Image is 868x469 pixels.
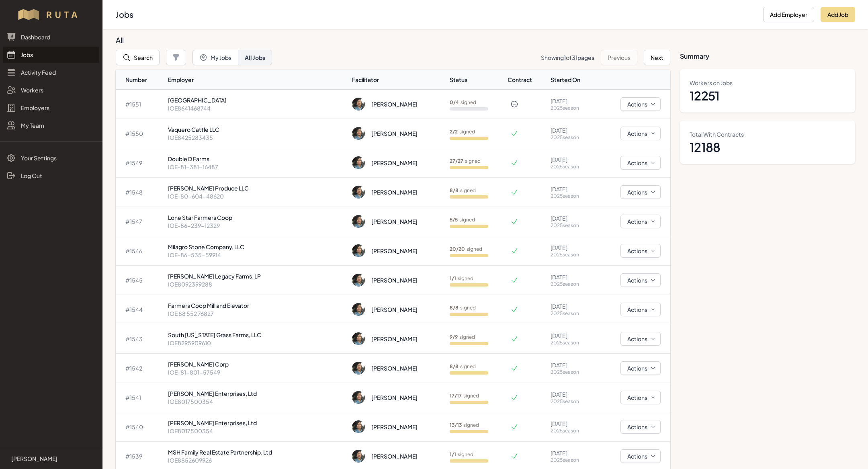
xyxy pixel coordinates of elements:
[371,305,418,313] div: [PERSON_NAME]
[551,420,593,428] p: [DATE]
[450,275,473,282] p: signed
[551,97,593,105] p: [DATE]
[349,70,446,90] th: Facilitator
[168,419,346,427] p: [PERSON_NAME] Enterprises, Ltd
[680,35,855,61] h3: Summary
[116,383,165,412] td: # 1541
[168,133,346,141] p: IOE8425283435
[371,217,418,225] div: [PERSON_NAME]
[168,427,346,435] p: IOE8017500354
[450,217,475,223] p: signed
[116,9,757,20] h2: Jobs
[551,332,593,340] p: [DATE]
[168,104,346,112] p: IOE8641468744
[690,79,845,87] dt: Workers on Jobs
[450,393,479,399] p: signed
[168,96,346,104] p: [GEOGRAPHIC_DATA]
[690,130,845,138] dt: Total With Contracts
[371,129,418,137] div: [PERSON_NAME]
[450,275,456,281] b: 1 / 1
[620,244,661,258] button: Actions
[3,168,99,184] a: Log Out
[116,207,165,236] td: # 1547
[620,449,661,463] button: Actions
[450,334,475,340] p: signed
[620,215,661,228] button: Actions
[168,360,346,368] p: [PERSON_NAME] Corp
[116,236,165,266] td: # 1546
[116,412,165,442] td: # 1540
[168,184,346,192] p: [PERSON_NAME] Produce LLC
[690,140,845,154] dd: 12188
[450,187,476,194] p: signed
[3,117,99,133] a: My Team
[450,305,459,311] b: 8 / 8
[551,193,593,199] p: 2025 season
[541,50,670,65] nav: Pagination
[168,243,346,251] p: Milagro Stone Company, LLC
[551,126,593,134] p: [DATE]
[371,188,418,196] div: [PERSON_NAME]
[371,100,418,108] div: [PERSON_NAME]
[168,251,346,259] p: IOE-86-535-59914
[551,281,593,287] p: 2025 season
[450,217,458,223] b: 5 / 5
[551,105,593,111] p: 2025 season
[165,70,349,90] th: Employer
[168,331,346,339] p: South [US_STATE] Grass Farms, LLC
[551,449,593,457] p: [DATE]
[551,252,593,258] p: 2025 season
[168,192,346,200] p: IOE-80-604-48620
[168,389,346,397] p: [PERSON_NAME] Enterprises, Ltd
[371,247,418,255] div: [PERSON_NAME]
[450,129,458,135] b: 2 / 2
[450,305,476,311] p: signed
[551,222,593,229] p: 2025 season
[450,246,465,252] b: 20 / 20
[551,134,593,141] p: 2025 season
[371,335,418,343] div: [PERSON_NAME]
[601,50,637,65] button: Previous
[168,448,346,456] p: MSH Family Real Estate Partnership, Ltd
[551,214,593,222] p: [DATE]
[450,158,481,164] p: signed
[168,272,346,280] p: [PERSON_NAME] Legacy Farms, LP
[551,185,593,193] p: [DATE]
[551,361,593,369] p: [DATE]
[450,451,473,458] p: signed
[116,178,165,207] td: # 1548
[507,70,547,90] th: Contract
[168,397,346,406] p: IOE8017500354
[168,125,346,133] p: Vaquero Cattle LLC
[371,423,418,431] div: [PERSON_NAME]
[450,363,459,369] b: 8 / 8
[168,368,346,376] p: IOE-81-801-57549
[116,295,165,324] td: # 1544
[17,8,86,21] img: Workflow
[168,221,346,229] p: IOE-86-239-12329
[371,364,418,372] div: [PERSON_NAME]
[168,155,346,163] p: Double D Farms
[450,422,462,428] b: 13 / 13
[192,50,238,65] button: My Jobs
[450,187,459,193] b: 8 / 8
[551,340,593,346] p: 2025 season
[116,35,664,45] h3: All
[620,420,661,434] button: Actions
[763,7,814,22] button: Add Employer
[116,119,165,148] td: # 1550
[450,422,479,428] p: signed
[620,391,661,404] button: Actions
[821,7,855,22] button: Add Job
[6,455,96,463] a: [PERSON_NAME]
[551,302,593,310] p: [DATE]
[168,301,346,309] p: Farmers Coop Mill and Elevator
[450,246,482,252] p: signed
[551,164,593,170] p: 2025 season
[371,159,418,167] div: [PERSON_NAME]
[450,451,456,457] b: 1 / 1
[3,47,99,63] a: Jobs
[644,50,670,65] button: Next
[551,244,593,252] p: [DATE]
[620,127,661,140] button: Actions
